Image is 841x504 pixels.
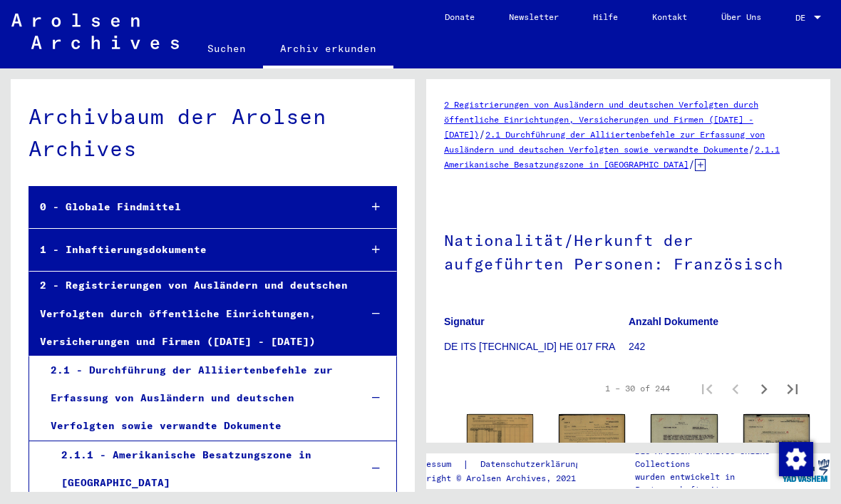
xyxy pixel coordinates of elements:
img: Zustimmung ändern [779,442,813,476]
img: 001.jpg [467,414,533,461]
div: 2.1 - Durchführung der Alliiertenbefehle zur Erfassung von Ausländern und deutschen Verfolgten so... [40,356,349,441]
button: Next page [750,374,778,403]
div: 2.1.1 - Amerikanische Besatzungszone in [GEOGRAPHIC_DATA] [51,441,349,497]
button: First page [693,374,721,403]
img: Arolsen_neg.svg [11,14,179,49]
div: 1 – 30 of 244 [605,382,670,395]
a: Suchen [190,31,263,66]
span: / [479,128,485,140]
h1: Nationalität/Herkunft der aufgeführten Personen: Französisch [444,207,812,294]
a: Datenschutzerklärung [469,457,597,472]
b: Signatur [444,316,485,327]
a: Archiv erkunden [263,31,393,68]
a: 2.1 Durchführung der Alliiertenbefehle zur Erfassung von Ausländern und deutschen Verfolgten sowi... [444,129,765,155]
b: Anzahl Dokumente [629,316,718,327]
div: 2 - Registrierungen von Ausländern und deutschen Verfolgten durch öffentliche Einrichtungen, Vers... [29,272,349,356]
div: 1 - Inhaftierungsdokumente [29,236,349,264]
button: Last page [778,374,807,403]
a: Impressum [406,457,463,472]
p: 242 [629,339,812,354]
a: 2 Registrierungen von Ausländern und deutschen Verfolgten durch öffentliche Einrichtungen, Versic... [444,99,758,140]
span: / [748,143,755,155]
p: Copyright © Arolsen Archives, 2021 [406,472,597,485]
span: / [688,158,695,170]
span: DE [795,13,811,23]
button: Previous page [721,374,750,403]
div: 0 - Globale Findmittel [29,193,349,221]
div: Archivbaum der Arolsen Archives [29,101,397,165]
div: | [406,457,597,472]
p: Die Arolsen Archives Online-Collections [635,445,780,470]
p: wurden entwickelt in Partnerschaft mit [635,470,780,496]
p: DE ITS [TECHNICAL_ID] HE 017 FRA [444,339,628,354]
